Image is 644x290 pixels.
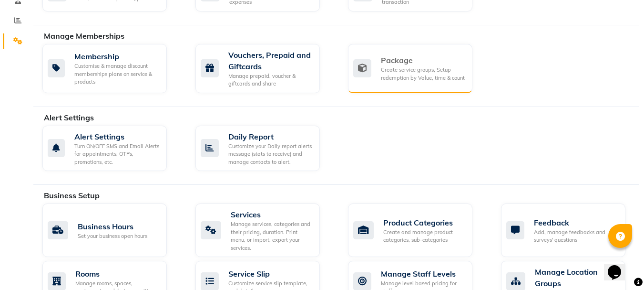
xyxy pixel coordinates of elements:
[74,142,159,166] div: Turn ON/OFF SMS and Email Alerts for appointments, OTPs, promotions, etc.
[195,44,334,93] a: Vouchers, Prepaid and GiftcardsManage prepaid, voucher & giftcards and share
[228,268,312,279] div: Service Slip
[231,209,312,220] div: Services
[78,232,147,240] div: Set your business open hours
[74,62,159,86] div: Customise & manage discount memberships plans on service & products
[228,142,312,166] div: Customize your Daily report alerts message (stats to receive) and manage contacts to alert.
[381,268,465,279] div: Manage Staff Levels
[348,44,487,93] a: PackageCreate service groups, Setup redemption by Value, time & count
[534,228,618,244] div: Add, manage feedbacks and surveys' questions
[74,131,159,142] div: Alert Settings
[75,268,159,279] div: Rooms
[535,266,618,289] div: Manage Location Groups
[74,51,159,62] div: Membership
[42,44,181,93] a: MembershipCustomise & manage discount memberships plans on service & products
[231,220,312,252] div: Manage services, categories and their pricing, duration. Print menu, or import, export your servi...
[42,126,181,172] a: Alert SettingsTurn ON/OFF SMS and Email Alerts for appointments, OTPs, promotions, etc.
[228,131,312,142] div: Daily Report
[383,228,465,244] div: Create and manage product categories, sub-categories
[501,204,640,257] a: FeedbackAdd, manage feedbacks and surveys' questions
[381,66,465,82] div: Create service groups, Setup redemption by Value, time & count
[78,221,147,232] div: Business Hours
[604,252,634,280] iframe: chat widget
[195,204,334,257] a: ServicesManage services, categories and their pricing, duration. Print menu, or import, export yo...
[534,217,618,228] div: Feedback
[348,204,487,257] a: Product CategoriesCreate and manage product categories, sub-categories
[383,217,465,228] div: Product Categories
[228,49,312,72] div: Vouchers, Prepaid and Giftcards
[195,126,334,172] a: Daily ReportCustomize your Daily report alerts message (stats to receive) and manage contacts to ...
[42,204,181,257] a: Business HoursSet your business open hours
[228,72,312,88] div: Manage prepaid, voucher & giftcards and share
[381,54,465,66] div: Package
